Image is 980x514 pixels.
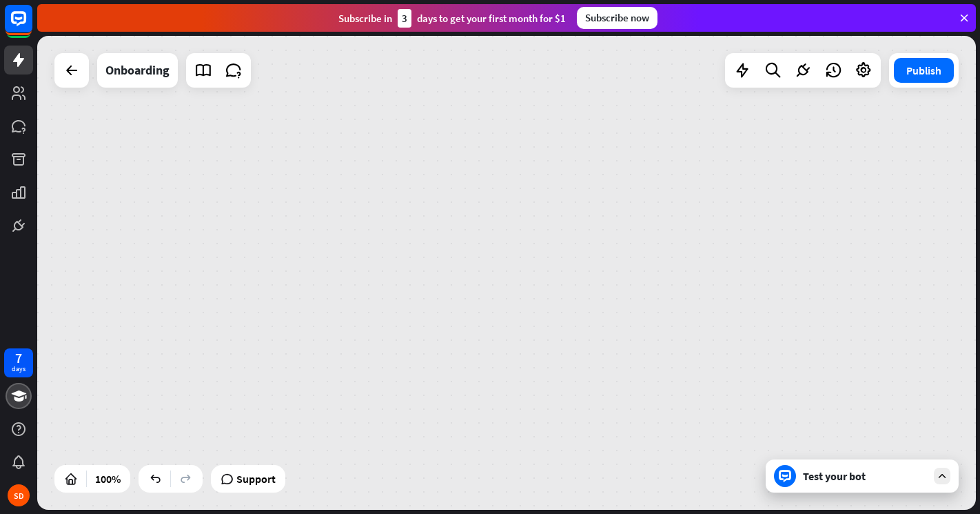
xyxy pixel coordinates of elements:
div: days [12,364,25,374]
div: SD [8,484,30,506]
div: Subscribe now [577,7,657,29]
a: 7 days [4,348,33,377]
div: 7 [15,352,22,364]
div: Subscribe in days to get your first month for $1 [338,9,566,28]
div: 3 [398,9,411,28]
